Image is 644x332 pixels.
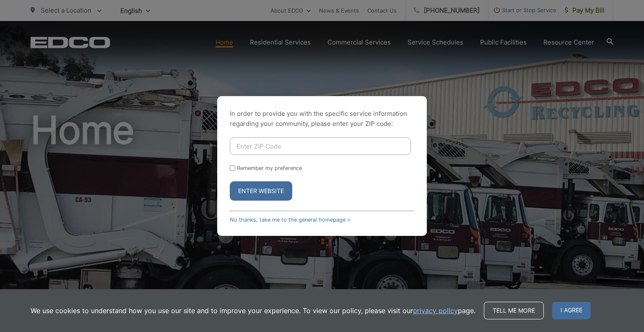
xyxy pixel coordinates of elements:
p: In order to provide you with the specific service information regarding your community, please en... [230,109,414,129]
label: Remember my preference [237,165,302,171]
span: I agree [552,302,591,319]
a: privacy policy [413,306,458,316]
p: We use cookies to understand how you use our site and to improve your experience. To view our pol... [31,306,475,316]
input: Enter ZIP Code [230,137,411,155]
a: No thanks, take me to the general homepage > [230,217,351,223]
button: Enter Website [230,181,292,201]
a: Tell me more [484,302,544,319]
